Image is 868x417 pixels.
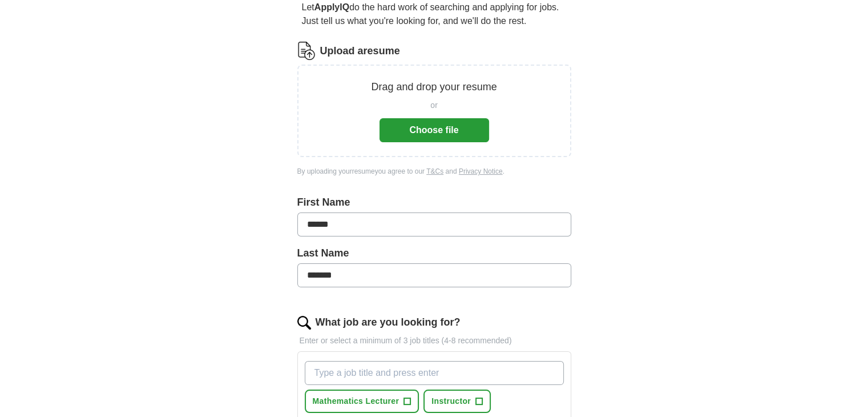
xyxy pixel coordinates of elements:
[380,118,489,142] button: Choose file
[426,167,443,175] a: T&Cs
[313,395,399,407] span: Mathematics Lecturer
[297,166,571,177] div: By uploading your resume you agree to our and .
[297,195,571,210] label: First Name
[297,42,316,60] img: CV Icon
[316,315,461,330] label: What job are you looking for?
[430,99,437,111] span: or
[297,335,571,347] p: Enter or select a minimum of 3 job titles (4-8 recommended)
[423,390,491,413] button: Instructor
[459,167,503,175] a: Privacy Notice
[320,43,400,59] label: Upload a resume
[314,2,349,12] strong: ApplyIQ
[431,395,471,407] span: Instructor
[305,361,564,385] input: Type a job title and press enter
[305,390,419,413] button: Mathematics Lecturer
[297,316,311,330] img: search.png
[371,79,496,95] p: Drag and drop your resume
[297,246,571,261] label: Last Name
